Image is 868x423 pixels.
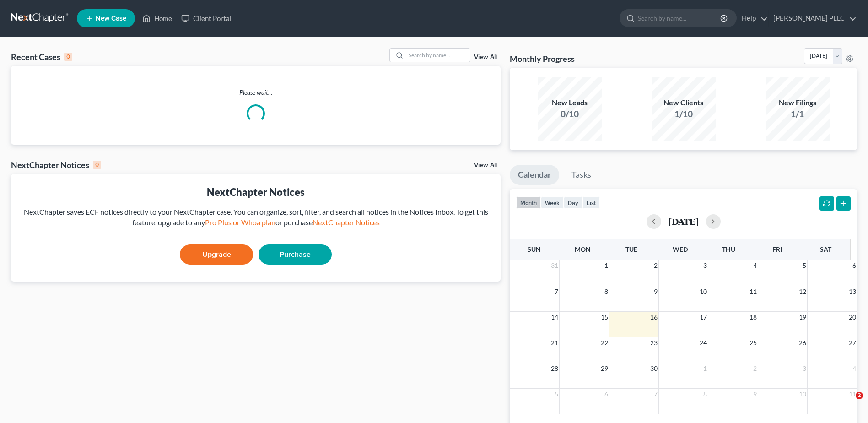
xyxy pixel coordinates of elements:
span: Mon [575,245,591,253]
div: NextChapter saves ECF notices directly to your NextChapter case. You can organize, sort, filter, ... [18,207,493,228]
div: New Leads [538,98,602,108]
span: 6 [852,260,857,271]
span: 13 [848,286,857,297]
div: NextChapter Notices [18,185,493,199]
span: 29 [600,363,609,374]
button: list [582,196,600,209]
span: 18 [749,312,758,323]
h2: [DATE] [669,217,699,226]
a: Purchase [259,244,332,265]
span: 20 [848,312,857,323]
span: Sun [528,245,541,253]
span: 9 [653,286,658,297]
p: Please wait... [11,88,501,97]
div: NextChapter Notices [11,159,101,170]
span: 17 [699,312,708,323]
span: 21 [550,337,559,348]
span: 9 [752,389,758,400]
a: Tasks [563,165,599,185]
span: 30 [649,363,658,374]
div: New Clients [652,98,716,108]
span: 6 [604,389,609,400]
input: Search by name... [638,10,722,27]
span: 12 [798,286,807,297]
div: Recent Cases [11,51,72,62]
span: 4 [752,260,758,271]
span: Sat [820,245,831,253]
span: 7 [554,286,559,297]
span: 23 [649,337,658,348]
span: 19 [798,312,807,323]
span: 10 [699,286,708,297]
span: 15 [600,312,609,323]
span: 28 [550,363,559,374]
span: 7 [653,389,658,400]
div: 1/10 [652,108,716,120]
span: 4 [852,363,857,374]
span: Fri [772,245,782,253]
a: Help [737,10,768,27]
a: NextChapter Notices [313,218,380,227]
span: 31 [550,260,559,271]
span: New Case [96,15,126,22]
div: 1/1 [766,108,830,120]
span: 22 [600,337,609,348]
a: Upgrade [180,244,253,265]
span: 8 [604,286,609,297]
a: Pro Plus or Whoa plan [205,218,275,227]
span: 10 [798,389,807,400]
span: 27 [848,337,857,348]
span: 3 [802,363,807,374]
span: 26 [798,337,807,348]
span: 5 [554,389,559,400]
span: 24 [699,337,708,348]
a: Calendar [510,165,559,185]
input: Search by name... [406,49,470,62]
button: month [516,196,541,209]
a: [PERSON_NAME] PLLC [769,10,857,27]
div: 0 [93,161,101,169]
span: 25 [749,337,758,348]
div: 0 [64,53,72,61]
button: day [564,196,582,209]
a: View All [474,162,497,168]
span: 16 [649,312,658,323]
iframe: Intercom live chat [837,392,859,414]
span: 5 [802,260,807,271]
a: View All [474,54,497,60]
h3: Monthly Progress [510,53,575,64]
span: 3 [702,260,708,271]
a: Client Portal [177,10,236,27]
span: 2 [856,392,863,399]
span: 14 [550,312,559,323]
button: week [541,196,564,209]
span: Wed [673,245,688,253]
span: 2 [653,260,658,271]
a: Home [138,10,177,27]
span: 2 [752,363,758,374]
span: Thu [722,245,735,253]
div: New Filings [766,98,830,108]
span: 1 [702,363,708,374]
span: Tue [625,245,637,253]
div: 0/10 [538,108,602,120]
span: 8 [702,389,708,400]
span: 11 [848,389,857,400]
span: 11 [749,286,758,297]
span: 1 [604,260,609,271]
